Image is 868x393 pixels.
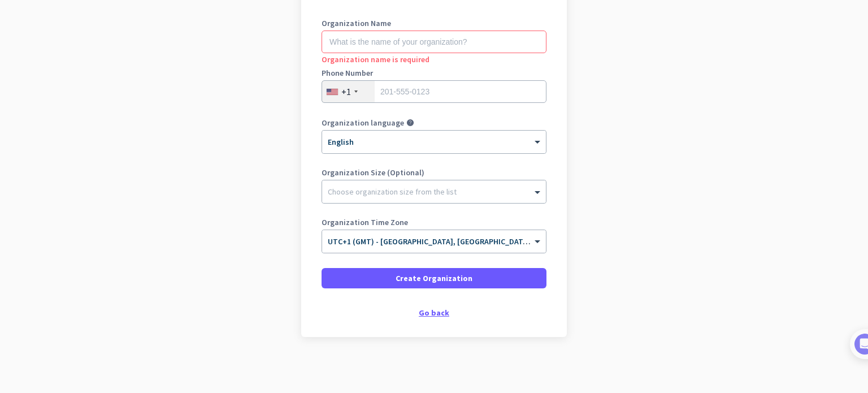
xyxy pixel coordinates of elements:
[322,169,546,176] label: Organization Size (Optional)
[406,119,414,127] i: help
[341,86,351,97] div: +1
[322,119,404,127] label: Organization language
[396,273,472,284] span: Create Organization
[322,54,429,64] span: Organization name is required
[322,80,546,103] input: 201-555-0123
[322,19,546,27] label: Organization Name
[322,268,546,288] button: Create Organization
[322,218,546,226] label: Organization Time Zone
[322,309,546,317] div: Go back
[322,31,546,53] input: What is the name of your organization?
[322,69,546,77] label: Phone Number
